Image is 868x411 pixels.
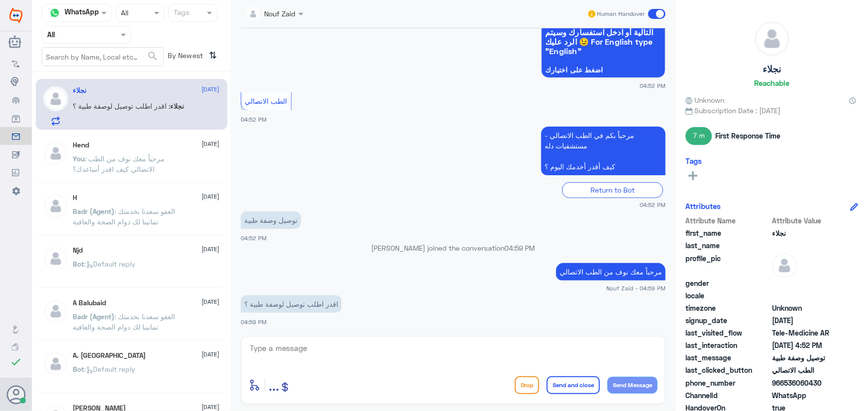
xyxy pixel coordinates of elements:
img: Widebot Logo [9,7,22,23]
h5: A. Turki [73,351,146,360]
span: : العفو سعدنا بخدمتك تمانينا لك دوام الصحة والعافية [73,207,176,226]
span: last_clicked_button [685,365,770,375]
span: 2025-09-04T13:52:33.062Z [772,340,844,350]
span: الطب الاتصالي [772,365,844,375]
h6: Tags [685,156,702,165]
h5: نجلاء [73,86,87,95]
img: defaultAdmin.png [43,194,68,218]
img: defaultAdmin.png [43,351,68,376]
span: 04:52 PM [241,235,267,241]
span: 966536060430 [772,378,844,388]
span: [DATE] [202,350,220,359]
span: اضغط على اختيارك [545,66,662,74]
h6: Reachable [754,78,789,87]
span: locale [685,290,770,301]
span: توصيل وصفة طبية [772,352,844,363]
span: [DATE] [202,192,220,201]
span: 2 [772,390,844,401]
img: defaultAdmin.png [772,253,797,278]
p: 4/9/2025, 4:59 PM [241,295,342,313]
div: Return to Bot [562,182,663,198]
span: [DATE] [202,297,220,306]
button: Avatar [6,385,25,404]
span: Unknown [685,95,724,105]
img: defaultAdmin.png [43,86,68,111]
p: 4/9/2025, 4:59 PM [556,263,666,280]
img: defaultAdmin.png [43,246,68,271]
span: timezone [685,303,770,313]
p: [PERSON_NAME] joined the conversation [241,243,666,253]
img: defaultAdmin.png [43,141,68,166]
span: : العفو سعدنا بخدمتك تمانينا لك دوام الصحة والعافية [73,312,176,331]
span: Attribute Name [685,215,770,226]
span: signup_date [685,315,770,326]
span: First Response Time [715,131,780,141]
h5: H [73,194,78,202]
span: last_visited_flow [685,328,770,338]
span: [DATE] [202,85,220,94]
span: [DATE] [202,245,220,254]
span: 04:59 PM [241,319,267,325]
span: search [147,50,159,62]
span: : مرحباً معك نوف من الطب الاتصالي كيف اقدر أساعدك؟ [73,154,165,173]
span: null [772,290,844,301]
h5: A Balubaid [73,299,106,307]
span: 7 m [685,127,712,145]
span: [DATE] [202,139,220,148]
i: ⇅ [209,47,217,64]
span: 04:52 PM [640,201,666,209]
span: الطب الاتصالي [245,97,288,105]
span: 04:52 PM [241,116,267,123]
span: Unknown [772,303,844,313]
span: : Default reply [85,365,136,373]
span: : Default reply [85,260,136,268]
button: Send and close [547,376,600,394]
p: 4/9/2025, 4:52 PM [241,211,301,229]
span: Nouf Zaid - 04:59 PM [606,284,666,292]
span: Attribute Value [772,215,844,226]
span: last_name [685,240,770,251]
span: Human Handover [597,9,645,18]
h6: Attributes [685,202,721,210]
span: profile_pic [685,253,770,276]
span: phone_number [685,378,770,388]
span: null [772,278,844,288]
span: نجلاء [772,228,844,238]
p: 4/9/2025, 4:52 PM [541,127,666,175]
span: 04:59 PM [505,244,535,252]
img: whatsapp.png [47,5,62,20]
h5: Njd [73,246,83,255]
span: : اقدر اطلب توصيل لوصفة طبية ؟ [73,102,171,110]
span: gender [685,278,770,288]
span: Badr (Agent) [73,312,115,321]
span: Badr (Agent) [73,207,115,215]
span: Bot [73,260,85,268]
span: Bot [73,365,85,373]
span: You [73,154,85,163]
span: Tele-Medicine AR [772,328,844,338]
img: defaultAdmin.png [755,22,789,56]
button: Send Message [607,377,658,394]
span: ChannelId [685,390,770,401]
span: نجلاء [171,102,185,110]
span: 04:52 PM [640,81,666,90]
img: defaultAdmin.png [43,299,68,324]
span: last_message [685,352,770,363]
span: By Newest [164,47,205,67]
span: first_name [685,228,770,238]
span: Subscription Date : [DATE] [685,105,858,116]
span: last_interaction [685,340,770,350]
button: search [147,48,159,65]
div: Tags [172,7,190,20]
h5: Hend [73,141,90,149]
button: Drop [515,376,539,394]
button: ... [269,374,279,396]
span: 2025-09-04T13:52:09.18Z [772,315,844,326]
h5: نجلاء [763,64,781,75]
span: ... [269,376,279,394]
i: check [10,356,22,368]
input: Search by Name, Local etc… [42,48,163,66]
